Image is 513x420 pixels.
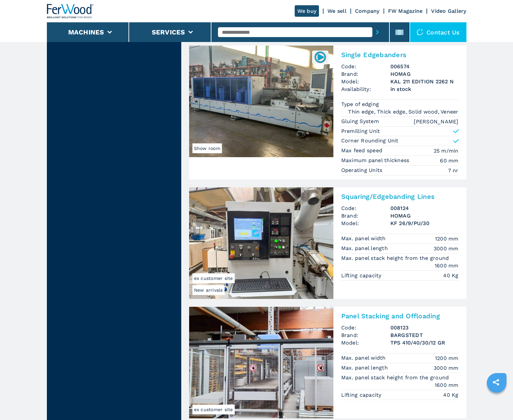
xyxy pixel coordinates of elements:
[341,85,390,93] span: Availability:
[388,8,423,14] a: FW Magazine
[189,307,333,418] img: Panel Stacking and Offloading BARGSTEDT TPS 410/40/30/12 GR
[341,78,390,85] span: Model:
[341,364,390,371] p: Max. panel length
[341,272,383,279] p: Lifting capacity
[341,70,390,78] span: Brand:
[189,307,466,418] a: Panel Stacking and Offloading BARGSTEDT TPS 410/40/30/12 GRex customer sitePanel Stacking and Off...
[192,143,222,153] span: Show room
[448,167,459,174] em: 7 nr
[192,285,225,295] span: New arrivals
[443,272,458,279] em: 40 Kg
[434,245,459,252] em: 3000 mm
[341,339,390,346] span: Model:
[341,354,387,362] p: Max. panel width
[192,405,235,414] span: ex customer site
[414,118,458,125] em: [PERSON_NAME]
[341,204,390,212] span: Code:
[434,147,459,155] em: 25 m/min
[440,157,458,164] em: 60 mm
[341,51,459,59] h2: Single Edgebanders
[341,157,411,164] p: Maximum panel thickness
[47,4,94,18] img: Ferwood
[341,324,390,331] span: Code:
[410,22,466,42] div: Contact us
[435,354,459,362] em: 1200 mm
[435,262,459,269] em: 1600 mm
[390,204,459,212] h3: 008124
[435,235,459,242] em: 1200 mm
[341,193,459,200] h2: Squaring/Edgebanding Lines
[189,46,333,157] img: Single Edgebanders HOMAG KAL 211 EDITION 2262 N
[488,374,504,390] a: sharethis
[348,108,458,115] em: Thin edge, Thick edge, Solid wood, Veneer
[390,331,459,339] h3: BARGSTEDT
[341,147,384,154] p: Max feed speed
[189,187,333,299] img: Squaring/Edgebanding Lines HOMAG KF 26/9/PU/30
[390,220,459,227] h3: KF 26/9/PU/30
[327,8,346,14] a: We sell
[341,245,390,252] p: Max. panel length
[390,85,459,93] span: in stock
[390,70,459,78] h3: HOMAG
[434,364,459,372] em: 3000 mm
[341,331,390,339] span: Brand:
[341,128,380,135] p: Premilling Unit
[192,273,235,283] span: ex customer site
[341,212,390,220] span: Brand:
[443,391,458,399] em: 40 Kg
[152,28,185,36] button: Services
[390,339,459,346] h3: TPS 410/40/30/12 GR
[372,25,383,40] button: submit-button
[341,167,384,174] p: Operating Units
[355,8,380,14] a: Company
[341,235,387,242] p: Max. panel width
[390,78,459,85] h3: KAL 211 EDITION 2262 N
[341,374,451,381] p: Max. panel stack height from the ground
[341,220,390,227] span: Model:
[341,312,459,320] h2: Panel Stacking and Offloading
[390,63,459,70] h3: 006574
[341,101,381,108] p: Type of edging
[341,63,390,70] span: Code:
[68,28,104,36] button: Machines
[417,29,423,35] img: Contact us
[189,187,466,299] a: Squaring/Edgebanding Lines HOMAG KF 26/9/PU/30New arrivalsex customer siteSquaring/Edgebanding Li...
[390,324,459,331] h3: 008123
[295,5,319,17] a: We buy
[390,212,459,220] h3: HOMAG
[341,137,399,144] p: Corner Rounding Unit
[431,8,466,14] a: Video Gallery
[341,255,451,262] p: Max. panel stack height from the ground
[435,381,459,389] em: 1600 mm
[341,118,381,125] p: Gluing System
[314,51,326,63] img: 006574
[341,391,383,399] p: Lifting capacity
[189,46,466,179] a: Single Edgebanders HOMAG KAL 211 EDITION 2262 NShow room006574Single EdgebandersCode:006574Brand:...
[485,390,508,415] iframe: Chat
